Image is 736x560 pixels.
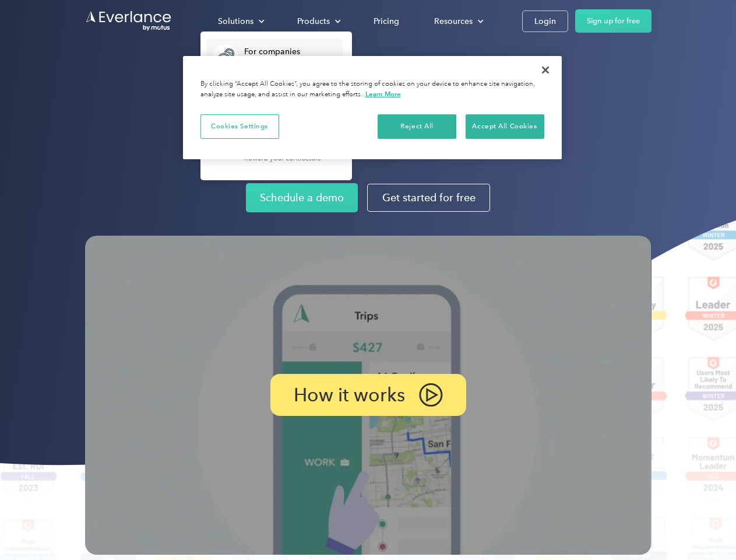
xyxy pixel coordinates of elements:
[534,14,556,29] div: Login
[297,14,330,29] div: Products
[218,14,253,29] div: Solutions
[244,46,337,58] div: For companies
[374,14,399,29] div: Pricing
[183,56,562,159] div: Cookie banner
[422,11,493,32] div: Resources
[200,79,544,100] div: By clicking “Accept All Cookies”, you agree to the storing of cookies on your device to enhance s...
[206,38,343,76] a: For companiesEasy vehicle reimbursements
[200,32,352,180] nav: Solutions
[533,57,558,83] button: Close
[246,183,358,212] a: Schedule a demo
[206,11,274,32] div: Solutions
[85,10,172,32] a: Go to homepage
[183,56,562,159] div: Privacy
[294,388,405,402] p: How it works
[362,11,411,32] a: Pricing
[522,10,568,32] a: Login
[434,14,473,29] div: Resources
[466,114,544,139] button: Accept All Cookies
[365,90,401,98] a: More information about your privacy, opens in a new tab
[367,184,490,212] a: Get started for free
[575,9,652,33] a: Sign up for free
[286,11,350,32] div: Products
[378,114,456,139] button: Reject All
[86,69,145,94] input: Submit
[200,114,279,139] button: Cookies Settings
